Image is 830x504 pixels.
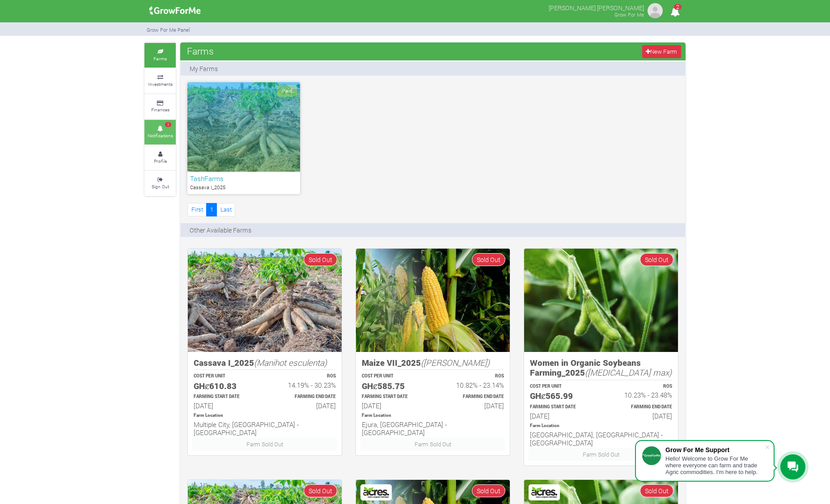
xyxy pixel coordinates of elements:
[144,120,176,144] a: 2 Notifications
[530,383,593,390] p: COST PER UNIT
[356,249,510,352] img: growforme image
[609,404,672,411] p: Estimated Farming End Date
[640,253,673,266] span: Sold Out
[441,381,504,389] h6: 10.82% - 23.14%
[154,158,167,164] small: Profile
[190,174,297,182] h6: TashFarms
[144,43,176,68] a: Farms
[304,484,337,497] span: Sold Out
[362,486,390,499] img: Acres Nano
[441,373,504,380] p: ROS
[362,373,425,380] p: COST PER UNIT
[194,394,257,400] p: Estimated Farming Start Date
[666,8,684,17] a: 2
[144,145,176,170] a: Profile
[362,394,425,400] p: Estimated Farming Start Date
[609,412,672,420] h6: [DATE]
[472,253,505,266] span: Sold Out
[609,383,672,390] p: ROS
[144,171,176,195] a: Sign Out
[194,420,336,436] h6: Multiple City, [GEOGRAPHIC_DATA] - [GEOGRAPHIC_DATA]
[206,203,217,216] a: 1
[362,358,504,368] h5: Maize VII_2025
[642,45,681,58] a: New Farm
[530,391,593,401] h5: GHȼ565.99
[530,431,672,447] h6: [GEOGRAPHIC_DATA], [GEOGRAPHIC_DATA] - [GEOGRAPHIC_DATA]
[194,373,257,380] p: COST PER UNIT
[674,4,682,10] span: 2
[666,2,684,22] i: Notifications
[151,106,169,113] small: Finances
[144,94,176,119] a: Finances
[148,81,173,87] small: Investments
[665,446,765,453] div: Grow For Me Support
[273,402,336,410] h6: [DATE]
[187,203,207,216] a: First
[190,64,218,73] p: My Farms
[524,249,678,352] img: growforme image
[277,85,297,97] span: Paid
[362,402,425,410] h6: [DATE]
[190,225,251,235] p: Other Available Farms
[530,486,559,499] img: Acres Nano
[194,412,336,419] p: Location of Farm
[187,203,235,216] nav: Page Navigation
[441,402,504,410] h6: [DATE]
[585,367,672,378] i: ([MEDICAL_DATA] max)
[441,394,504,400] p: Estimated Farming End Date
[190,184,297,191] p: Cassava I_2025
[148,132,173,139] small: Notifications
[609,391,672,399] h6: 10.23% - 23.48%
[216,203,235,216] a: Last
[187,82,300,194] a: Paid TashFarms Cassava I_2025
[549,2,644,13] p: [PERSON_NAME] [PERSON_NAME]
[530,404,593,411] p: Estimated Farming Start Date
[194,381,257,391] h5: GHȼ610.83
[362,381,425,391] h5: GHȼ585.75
[614,11,644,18] small: Grow For Me
[254,357,327,368] i: (Manihot esculenta)
[273,394,336,400] p: Estimated Farming End Date
[304,253,337,266] span: Sold Out
[194,402,257,410] h6: [DATE]
[530,423,672,429] p: Location of Farm
[665,455,765,475] div: Hello! Welcome to Grow For Me where everyone can farm and trade Agric commodities. I'm here to help.
[530,412,593,420] h6: [DATE]
[153,55,167,62] small: Farms
[530,358,672,378] h5: Women in Organic Soybeans Farming_2025
[472,484,505,497] span: Sold Out
[273,373,336,380] p: ROS
[362,412,504,419] p: Location of Farm
[188,249,342,352] img: growforme image
[362,420,504,436] h6: Ejura, [GEOGRAPHIC_DATA] - [GEOGRAPHIC_DATA]
[421,357,490,368] i: ([PERSON_NAME])
[273,381,336,389] h6: 14.19% - 30.23%
[640,484,673,497] span: Sold Out
[165,122,171,127] span: 2
[194,358,336,368] h5: Cassava I_2025
[147,26,190,33] small: Grow For Me Panel
[185,42,216,60] span: Farms
[646,2,664,20] img: growforme image
[152,183,169,190] small: Sign Out
[146,2,204,20] img: growforme image
[144,68,176,93] a: Investments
